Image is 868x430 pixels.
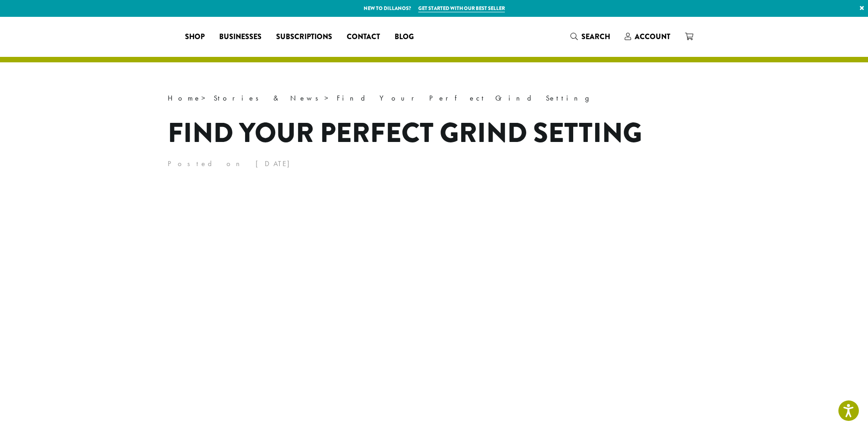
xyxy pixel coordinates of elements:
span: Subscriptions [276,31,332,43]
span: Blog [395,31,414,43]
span: Shop [185,31,205,43]
span: > > [168,93,598,103]
a: Stories & News [214,93,324,103]
a: Search [563,29,617,44]
a: Get started with our best seller [418,5,505,12]
p: Posted on [DATE] [168,157,701,171]
a: Home [168,93,201,103]
span: Search [581,31,610,42]
span: Businesses [219,31,262,43]
span: Contact [347,31,380,43]
span: Find Your Perfect Grind Setting [337,93,598,103]
h1: Find Your Perfect Grind Setting [168,112,701,153]
span: Account [635,31,670,42]
a: Shop [178,30,212,44]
